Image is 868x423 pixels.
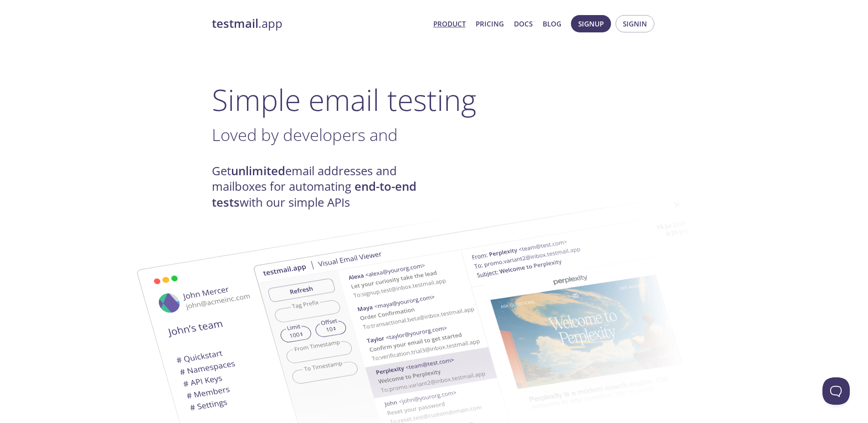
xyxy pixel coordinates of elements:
a: Docs [514,18,533,30]
a: Product [433,18,466,30]
h4: Get email addresses and mailboxes for automating with our simple APIs [212,163,434,210]
span: Signin [623,18,647,30]
a: Blog [543,18,561,30]
iframe: Help Scout Beacon - Open [822,377,850,405]
a: Pricing [476,18,504,30]
a: testmail.app [212,16,426,31]
strong: testmail [212,16,258,31]
span: Loved by developers and [212,123,398,146]
h1: Simple email testing [212,82,657,117]
button: Signin [616,15,654,32]
strong: end-to-end tests [212,178,416,210]
strong: unlimited [231,163,285,179]
span: Signup [578,18,604,30]
button: Signup [571,15,611,32]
